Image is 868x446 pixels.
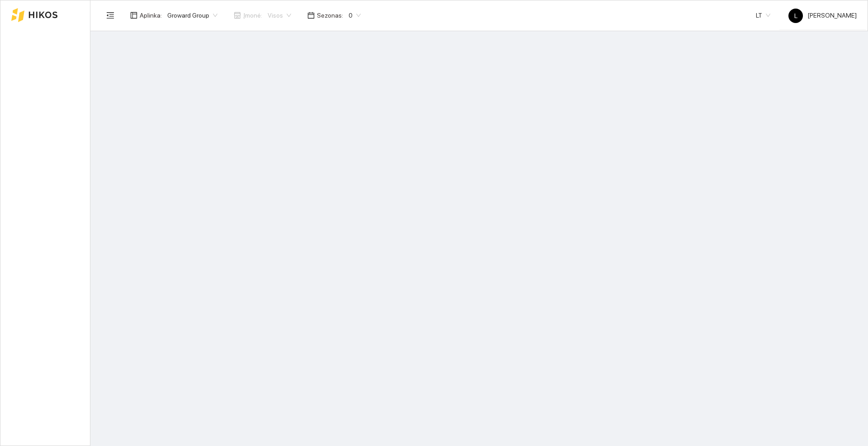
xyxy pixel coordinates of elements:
[268,9,291,22] span: Visos
[140,10,162,20] span: Aplinka :
[101,6,119,24] button: menu-fold
[307,12,315,19] span: calendar
[130,12,137,19] span: layout
[106,11,114,19] span: menu-fold
[317,10,343,20] span: Sezonas :
[794,9,797,23] span: L
[243,10,262,20] span: Įmonė :
[756,9,770,22] span: LT
[788,12,857,19] span: [PERSON_NAME]
[234,12,241,19] span: shop
[349,9,361,22] span: 0
[167,9,217,22] span: Groward Group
